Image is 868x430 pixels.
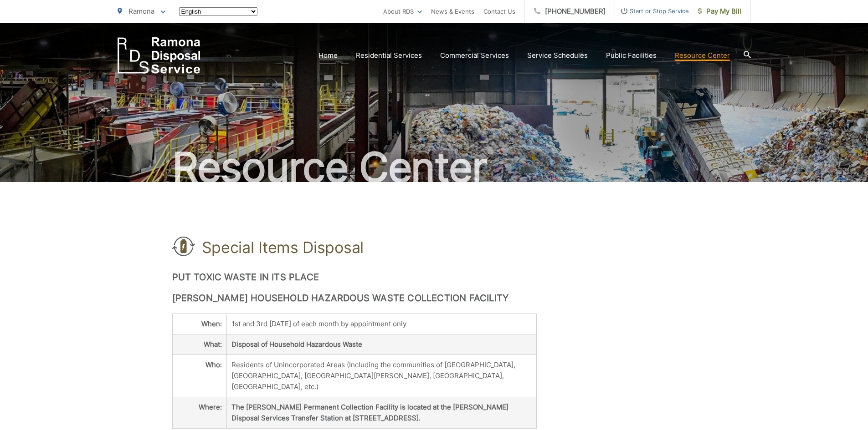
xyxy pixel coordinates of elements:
span: Pay My Bill [698,6,741,17]
th: Disposal of Household Hazardous Waste [227,334,536,355]
a: Contact Us [483,6,515,17]
a: Public Facilities [606,50,657,61]
a: Service Schedules [527,50,588,61]
td: 1st and 3rd [DATE] of each month by appointment only [227,314,536,334]
a: About RDS [383,6,422,17]
a: EDCD logo. Return to the homepage. [118,37,200,74]
a: News & Events [431,6,474,17]
strong: When: [201,319,222,328]
span: Ramona [128,7,154,15]
th: The [PERSON_NAME] Permanent Collection Facility is located at the [PERSON_NAME] Disposal Services... [227,397,536,429]
h1: Special Items Disposal [202,238,364,257]
select: Select a language [179,7,257,16]
strong: Who: [205,360,222,369]
h2: [PERSON_NAME] Household Hazardous Waste Collection Facility [172,293,696,304]
a: Home [318,50,338,61]
strong: Where: [199,403,222,411]
td: Residents of Unincorporated Areas (Including the communities of [GEOGRAPHIC_DATA], [GEOGRAPHIC_DA... [227,355,536,397]
a: Residential Services [356,50,422,61]
h2: Put Toxic Waste In Its Place [172,272,696,283]
a: Resource Center [675,50,730,61]
strong: What: [204,340,222,349]
h2: Resource Center [118,145,751,190]
a: Commercial Services [440,50,509,61]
